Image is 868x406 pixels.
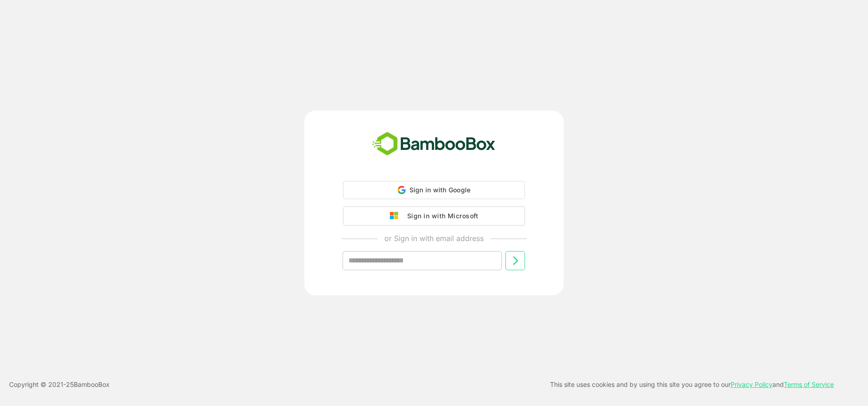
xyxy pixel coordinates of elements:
p: This site uses cookies and by using this site you agree to our and [550,379,834,390]
a: Terms of Service [784,380,834,388]
img: google [390,212,403,220]
a: Privacy Policy [731,380,772,388]
span: Sign in with Google [409,186,471,194]
p: Copyright © 2021- 25 BambooBox [9,379,110,390]
img: bamboobox [367,129,500,159]
button: Sign in with Microsoft [343,206,525,226]
div: Sign in with Google [343,181,525,199]
p: or Sign in with email address [384,233,484,244]
div: Sign in with Microsoft [403,210,478,222]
